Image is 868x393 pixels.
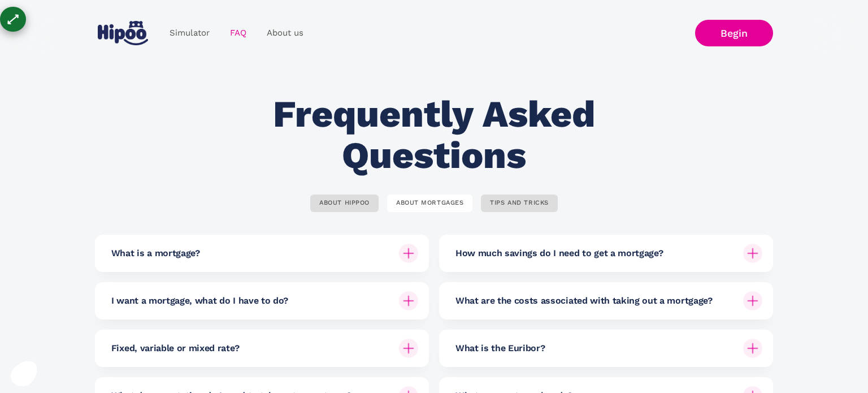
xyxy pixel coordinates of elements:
[396,199,463,206] font: ABOUT MORTGAGES
[230,28,246,38] font: FAQ
[111,248,200,258] font: What is a mortgage?
[111,295,288,306] font: I want a mortgage, what do I have to do?
[319,199,370,206] font: ABOUT HIPPOO
[273,92,595,177] font: Frequently Asked Questions
[159,22,220,44] a: Simulator
[257,22,314,44] a: About us
[455,295,713,306] font: What are the costs associated with taking out a mortgage?
[220,22,257,44] a: FAQ
[170,28,210,38] font: Simulator
[267,28,303,38] font: About us
[111,343,239,353] font: Fixed, variable or mixed rate?
[4,10,23,28] font: ⟷
[721,27,748,39] font: Begin
[490,199,548,206] font: TIPS AND TRICKS
[95,16,150,50] a: home
[455,248,663,258] font: How much savings do I need to get a mortgage?
[695,20,773,46] a: Begin
[455,343,545,353] font: What is the Euribor?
